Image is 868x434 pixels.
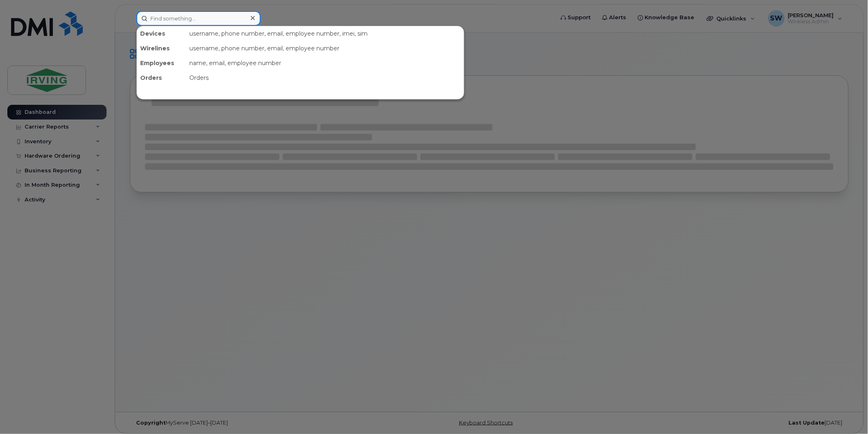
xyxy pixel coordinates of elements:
div: Employees [137,56,186,70]
div: Devices [137,26,186,41]
div: username, phone number, email, employee number, imei, sim [186,26,464,41]
div: username, phone number, email, employee number [186,41,464,56]
div: Orders [186,70,464,85]
div: name, email, employee number [186,56,464,70]
div: Orders [137,70,186,85]
div: Wirelines [137,41,186,56]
